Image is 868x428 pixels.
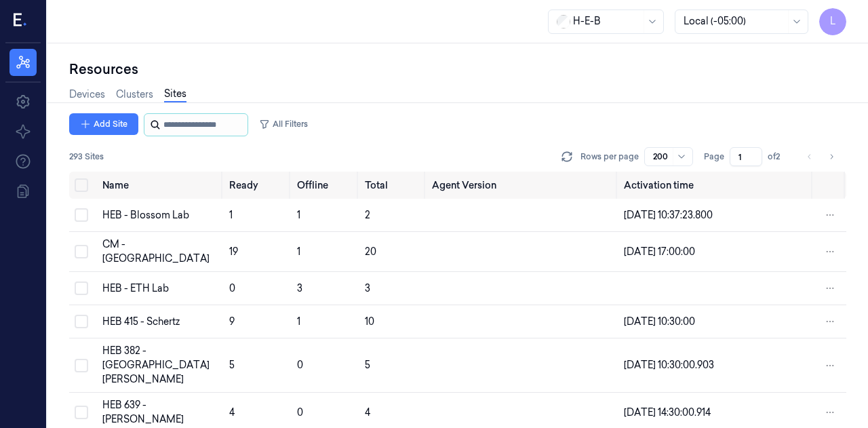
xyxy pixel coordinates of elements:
[800,147,841,166] nav: pagination
[229,315,235,328] span: 9
[624,246,695,258] span: [DATE] 17:00:00
[229,406,235,419] span: 4
[75,208,88,222] button: Select row
[292,172,360,199] th: Offline
[69,60,846,79] div: Resources
[704,151,724,163] span: Page
[116,87,153,102] a: Clusters
[624,359,714,371] span: [DATE] 10:30:00.903
[297,359,303,371] span: 0
[75,406,88,419] button: Select row
[75,359,88,372] button: Select row
[365,359,370,371] span: 5
[102,344,218,387] div: HEB 382 - [GEOGRAPHIC_DATA][PERSON_NAME]
[102,237,218,266] div: CM - [GEOGRAPHIC_DATA]
[297,282,302,294] span: 3
[365,406,370,419] span: 4
[365,282,370,294] span: 3
[69,113,138,135] button: Add Site
[297,406,303,419] span: 0
[75,245,88,258] button: Select row
[229,282,235,294] span: 0
[102,208,218,222] div: HEB - Blossom Lab
[229,246,238,258] span: 19
[580,151,639,163] p: Rows per page
[229,359,235,371] span: 5
[297,315,300,328] span: 1
[75,178,88,192] button: Select all
[297,246,300,258] span: 1
[75,281,88,295] button: Select row
[618,172,814,199] th: Activation time
[624,406,711,419] span: [DATE] 14:30:00.914
[624,315,695,328] span: [DATE] 10:30:00
[254,113,313,135] button: All Filters
[229,209,233,221] span: 1
[365,209,370,221] span: 2
[297,209,300,221] span: 1
[427,172,618,199] th: Agent Version
[819,8,846,35] button: L
[624,209,713,221] span: [DATE] 10:37:23.800
[69,151,104,163] span: 293 Sites
[69,87,105,102] a: Devices
[365,315,374,328] span: 10
[164,87,186,102] a: Sites
[224,172,292,199] th: Ready
[365,246,376,258] span: 20
[102,398,218,427] div: HEB 639 - [PERSON_NAME]
[102,281,218,296] div: HEB - ETH Lab
[102,315,218,329] div: HEB 415 - Schertz
[359,172,427,199] th: Total
[97,172,224,199] th: Name
[822,147,841,166] button: Go to next page
[768,151,789,163] span: of 2
[75,315,88,328] button: Select row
